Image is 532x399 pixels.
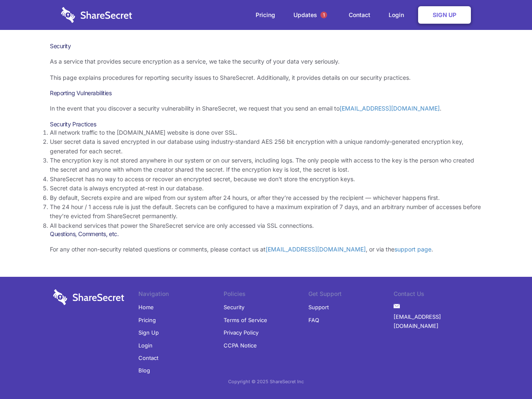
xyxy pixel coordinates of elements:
[138,289,224,301] li: Navigation
[138,326,159,339] a: Sign Up
[224,289,309,301] li: Policies
[224,326,259,339] a: Privacy Policy
[50,89,482,97] h3: Reporting Vulnerabilities
[340,2,379,28] a: Contact
[138,339,153,352] a: Login
[50,156,482,175] li: The encryption key is not stored anywhere in our system or on our servers, including logs. The on...
[53,289,124,305] img: logo-wordmark-white-trans-d4663122ce5f474addd5e946df7df03e33cb6a1c49d2221995e7729f52c070b2.svg
[50,202,482,221] li: The 24 hour / 1 access rule is just the default. Secrets can be configured to have a maximum expi...
[308,289,394,301] li: Get Support
[50,73,482,82] p: This page explains procedures for reporting security issues to ShareSecret. Additionally, it prov...
[50,245,482,254] p: For any other non-security related questions or comments, please contact us at , or via the .
[50,121,482,128] h3: Security Practices
[50,137,482,156] li: User secret data is saved encrypted in our database using industry-standard AES 256 bit encryptio...
[266,246,366,253] a: [EMAIL_ADDRESS][DOMAIN_NAME]
[138,301,154,313] a: Home
[50,230,482,238] h3: Questions, Comments, etc.
[138,314,156,326] a: Pricing
[224,314,267,326] a: Terms of Service
[224,301,244,313] a: Security
[138,364,150,377] a: Blog
[61,7,132,23] img: logo-wordmark-white-trans-d4663122ce5f474addd5e946df7df03e33cb6a1c49d2221995e7729f52c070b2.svg
[320,12,327,18] span: 1
[138,352,158,364] a: Contact
[50,175,482,184] li: ShareSecret has no way to access or recover an encrypted secret, because we don’t store the encry...
[50,57,482,66] p: As a service that provides secure encryption as a service, we take the security of your data very...
[50,221,482,230] li: All backend services that power the ShareSecret service are only accessed via SSL connections.
[394,310,479,332] a: [EMAIL_ADDRESS][DOMAIN_NAME]
[50,42,482,50] h1: Security
[50,184,482,193] li: Secret data is always encrypted at-rest in our database.
[308,314,319,326] a: FAQ
[224,339,257,352] a: CCPA Notice
[50,193,482,202] li: By default, Secrets expire and are wiped from our system after 24 hours, or after they’re accesse...
[50,104,482,113] p: In the event that you discover a security vulnerability in ShareSecret, we request that you send ...
[247,2,283,28] a: Pricing
[380,2,416,28] a: Login
[340,105,440,112] a: [EMAIL_ADDRESS][DOMAIN_NAME]
[50,128,482,137] li: All network traffic to the [DOMAIN_NAME] website is done over SSL.
[394,246,431,253] a: support page
[394,289,479,301] li: Contact Us
[308,301,329,313] a: Support
[418,6,471,24] a: Sign Up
